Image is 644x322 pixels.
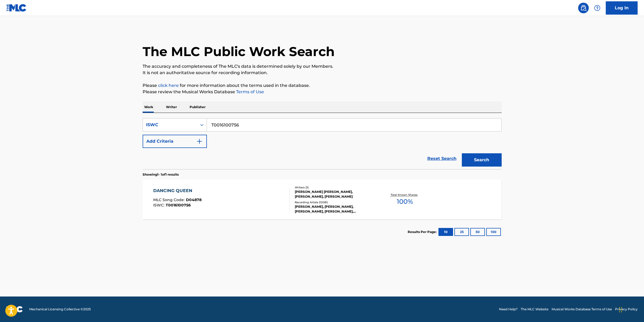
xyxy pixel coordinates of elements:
[143,44,335,60] h1: The MLC Public Work Search
[486,228,501,236] button: 100
[164,101,178,113] p: Writer
[391,193,419,197] p: Total Known Shares:
[153,188,202,194] div: DANCING QUEEN
[462,153,502,167] button: Search
[454,228,469,236] button: 25
[408,230,438,234] p: Results Per Page:
[578,3,589,13] a: Public Search
[143,118,502,169] form: Search Form
[186,197,202,202] span: D04878
[143,101,155,113] p: Work
[158,83,179,88] a: click here
[295,200,375,204] div: Recording Artists ( 12081 )
[166,203,191,207] span: T0016100756
[29,307,91,312] span: Mechanical Licensing Collective © 2025
[615,307,638,312] a: Privacy Policy
[143,70,502,76] p: It is not an authoritative source for recording information.
[143,63,502,70] p: The accuracy and completeness of The MLC's data is determined solely by our Members.
[235,89,264,94] a: Terms of Use
[617,296,644,322] iframe: Chat Widget
[143,82,502,89] p: Please for more information about the terms used in the database.
[146,122,194,128] div: ISWC
[619,302,622,318] div: Drag
[397,197,413,206] span: 100 %
[295,189,375,199] div: [PERSON_NAME] [PERSON_NAME], [PERSON_NAME], [PERSON_NAME]
[196,138,203,145] img: 9d2ae6d4665cec9f34b9.svg
[143,135,207,148] button: Add Criteria
[153,203,166,207] span: ISWC :
[580,5,587,11] img: search
[143,172,179,177] p: Showing 1 - 1 of 1 results
[153,197,186,202] span: MLC Song Code :
[438,228,453,236] button: 10
[552,307,612,312] a: Musical Works Database Terms of Use
[606,1,638,15] a: Log In
[295,204,375,214] div: [PERSON_NAME], [PERSON_NAME], [PERSON_NAME], [PERSON_NAME], [PERSON_NAME], [PERSON_NAME], [PERSON...
[143,89,502,95] p: Please review the Musical Works Database
[425,153,459,164] a: Reset Search
[143,180,502,219] a: DANCING QUEENMLC Song Code:D04878ISWC:T0016100756Writers (3)[PERSON_NAME] [PERSON_NAME], [PERSON_...
[188,101,207,113] p: Publisher
[295,185,375,189] div: Writers ( 3 )
[470,228,485,236] button: 50
[521,307,548,312] a: The MLC Website
[592,3,603,13] div: Help
[6,306,23,312] img: logo
[499,307,518,312] a: Need Help?
[6,4,27,12] img: MLC Logo
[594,5,600,11] img: help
